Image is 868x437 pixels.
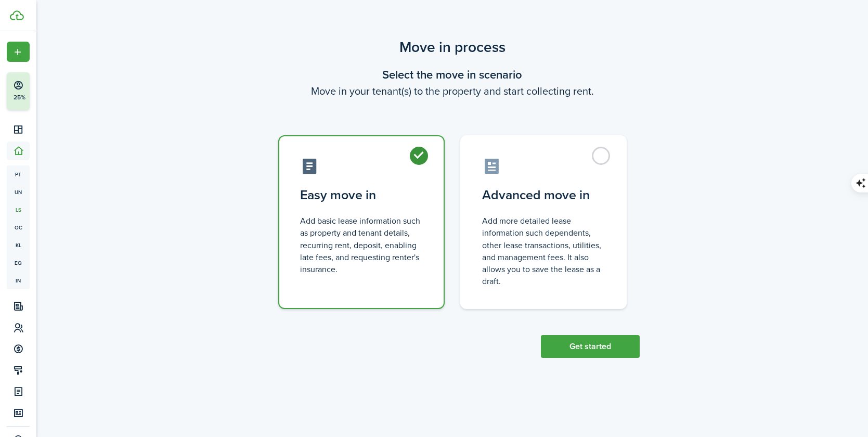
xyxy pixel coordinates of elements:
a: pt [7,165,30,183]
button: Open menu [7,42,30,62]
img: TenantCloud [10,10,24,20]
control-radio-card-description: Add basic lease information such as property and tenant details, recurring rent, deposit, enablin... [300,215,423,275]
p: 25% [13,93,26,102]
wizard-step-header-description: Move in your tenant(s) to the property and start collecting rent. [265,83,640,99]
a: oc [7,219,30,236]
button: Get started [541,335,640,358]
a: in [7,272,30,289]
button: 25% [7,72,93,110]
scenario-title: Move in process [265,36,640,58]
wizard-step-header-title: Select the move in scenario [265,66,640,83]
a: eq [7,254,30,272]
a: kl [7,236,30,254]
control-radio-card-title: Easy move in [300,186,423,204]
control-radio-card-title: Advanced move in [482,186,605,204]
control-radio-card-description: Add more detailed lease information such dependents, other lease transactions, utilities, and man... [482,215,605,287]
a: un [7,183,30,201]
a: ls [7,201,30,219]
